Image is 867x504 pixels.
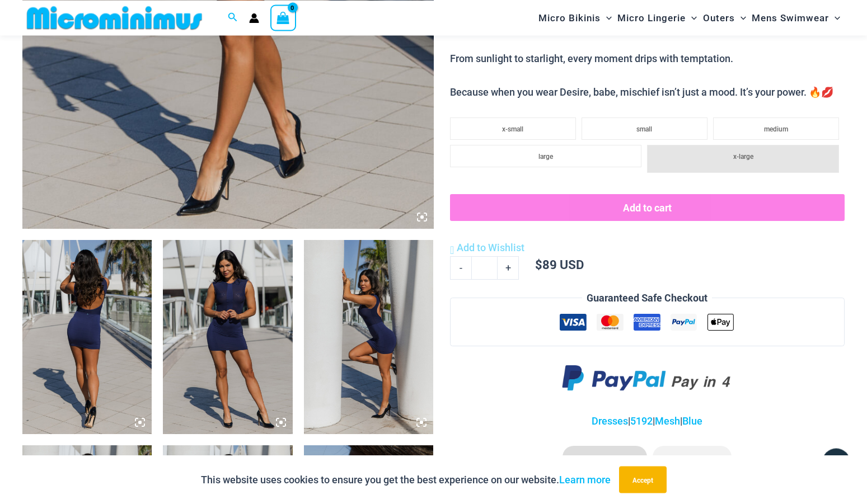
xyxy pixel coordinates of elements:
span: Mens Swimwear [752,3,829,32]
a: Mesh [655,415,680,427]
img: Desire Me Navy 5192 Dress [22,240,152,434]
a: Dresses [592,415,628,427]
li: x-large [647,145,839,173]
input: Product quantity [471,256,498,280]
span: Menu Toggle [829,3,840,32]
li: x-small [450,117,576,140]
span: Menu Toggle [601,3,612,32]
a: Learn more [559,473,611,485]
span: Outers [703,3,735,32]
a: Add to Wishlist [450,239,524,256]
span: Menu Toggle [686,3,697,32]
li: Fabric Details [563,446,647,474]
img: Desire Me Navy 5192 Dress [304,240,433,434]
a: 5192 [630,415,653,427]
span: Micro Bikinis [538,3,601,32]
span: Micro Lingerie [617,3,686,32]
a: Micro BikinisMenu ToggleMenu Toggle [536,3,615,32]
a: Mens SwimwearMenu ToggleMenu Toggle [749,3,843,32]
legend: Guaranteed Safe Checkout [582,290,712,307]
span: large [538,153,553,161]
p: | | | [450,413,845,430]
img: MM SHOP LOGO FLAT [22,5,207,30]
li: medium [713,117,839,140]
bdi: 89 USD [535,256,584,272]
a: OutersMenu ToggleMenu Toggle [700,3,749,32]
span: medium [764,125,788,133]
a: Search icon link [228,11,238,25]
p: This website uses cookies to ensure you get the best experience on our website. [201,471,611,488]
button: Accept [619,466,667,493]
span: small [636,125,652,133]
span: Menu Toggle [735,3,746,32]
a: Micro LingerieMenu ToggleMenu Toggle [615,3,700,32]
img: Desire Me Navy 5192 Dress [163,240,292,434]
li: large [450,145,642,167]
nav: Site Navigation [534,2,845,34]
a: Blue [682,415,702,427]
span: $ [535,256,542,272]
span: x-small [502,125,523,133]
span: x-large [733,153,753,161]
span: Add to Wishlist [457,242,524,253]
a: Account icon link [249,13,259,23]
a: - [450,256,471,280]
li: small [582,117,707,140]
button: Add to cart [450,194,845,221]
a: + [498,256,519,280]
a: View Shopping Cart, empty [270,4,296,30]
li: Sizing Guide [653,446,732,474]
